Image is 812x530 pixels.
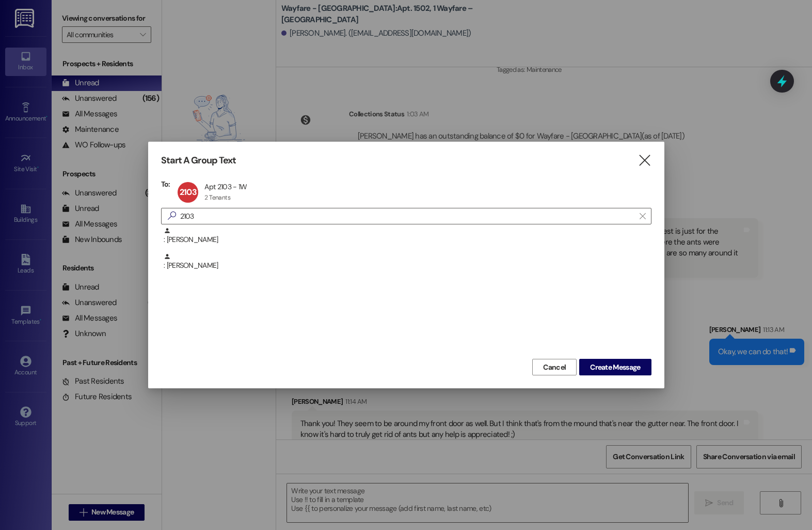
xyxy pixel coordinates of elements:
button: Clear text [634,208,651,224]
i:  [638,155,651,166]
h3: Start A Group Text [161,155,236,166]
button: Create Message [579,359,651,375]
div: : [PERSON_NAME] [164,227,651,245]
h3: To: [161,179,170,189]
i:  [164,210,180,221]
input: Search for any contact or apartment [180,209,634,223]
div: : [PERSON_NAME] [161,227,651,253]
span: Create Message [590,362,640,373]
div: Apt 2103 - 1W [204,182,247,191]
div: : [PERSON_NAME] [161,253,651,279]
i:  [640,212,645,220]
div: : [PERSON_NAME] [164,253,651,271]
span: 2103 [180,187,197,198]
button: Cancel [532,359,577,375]
span: Cancel [543,362,566,373]
div: 2 Tenants [204,193,230,202]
